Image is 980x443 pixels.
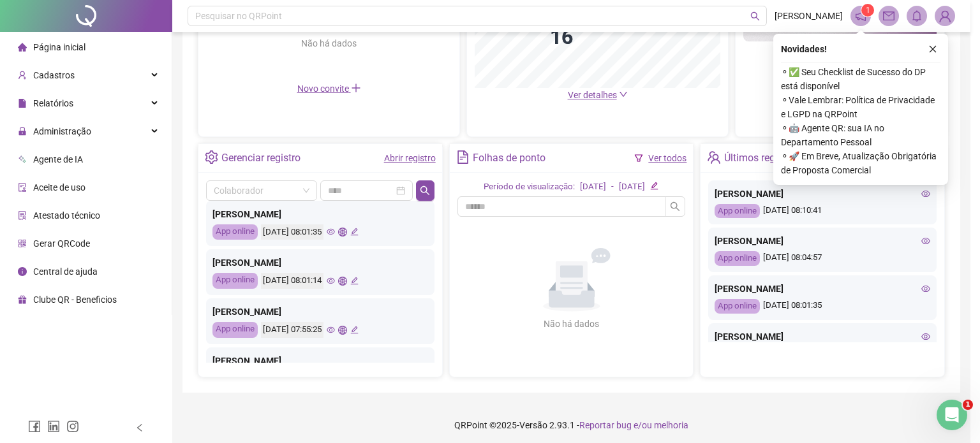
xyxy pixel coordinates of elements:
[781,93,940,121] span: ⚬ Vale Lembrar: Política de Privacidade e LGPD na QRPoint
[781,42,827,56] span: Novidades !
[781,65,940,93] span: ⚬ ✅ Seu Checklist de Sucesso do DP está disponível
[928,45,937,54] span: close
[937,400,967,430] iframe: Intercom live chat
[781,149,940,177] span: ⚬ 🚀 Em Breve, Atualização Obrigatória de Proposta Comercial
[781,121,940,149] span: ⚬ 🤖 Agente QR: sua IA no Departamento Pessoal
[963,400,973,410] span: 1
